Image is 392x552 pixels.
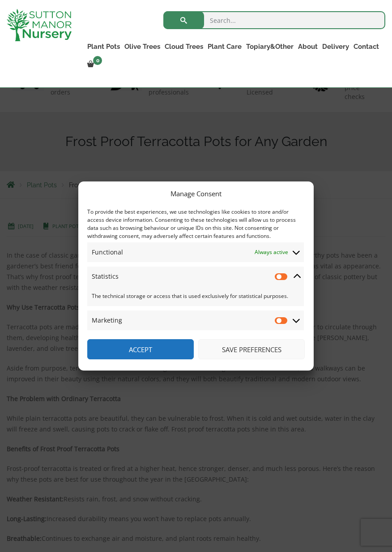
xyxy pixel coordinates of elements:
img: logo [7,9,72,41]
span: Always active [255,247,288,258]
a: About [296,40,320,53]
a: Plant Care [205,40,244,53]
a: Topiary&Other [244,40,296,53]
span: Marketing [92,315,122,326]
button: Accept [87,339,194,359]
a: 0 [85,58,105,71]
a: Cloud Trees [162,40,205,53]
span: Functional [92,247,123,258]
span: Statistics [92,271,119,282]
summary: Statistics [87,267,304,286]
a: Olive Trees [122,40,162,53]
summary: Functional Always active [87,242,304,262]
input: Search... [163,11,385,29]
a: Contact [351,40,381,53]
div: To provide the best experiences, we use technologies like cookies to store and/or access device i... [87,208,304,240]
summary: Marketing [87,310,304,330]
div: Manage Consent [170,188,222,199]
a: Plant Pots [85,40,122,53]
span: 0 [93,56,102,65]
button: Save preferences [198,339,305,359]
a: Delivery [320,40,351,53]
span: The technical storage or access that is used exclusively for statistical purposes. [92,291,299,302]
